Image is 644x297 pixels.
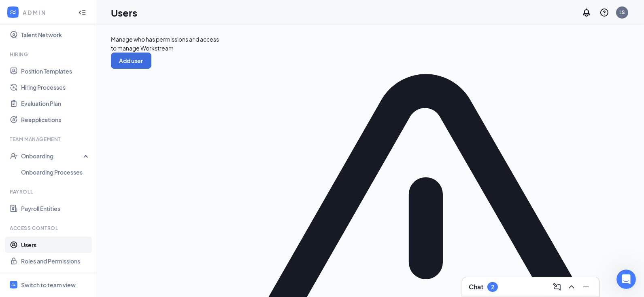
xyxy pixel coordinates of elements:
[581,282,591,292] svg: Minimize
[21,253,90,269] a: Roles and Permissions
[9,8,17,16] svg: WorkstreamLogo
[78,8,86,17] svg: Collapse
[21,281,76,289] div: Switch to team view
[599,8,609,17] svg: QuestionInfo
[10,188,89,195] div: Payroll
[111,6,137,19] h1: Users
[10,152,18,160] svg: UserCheck
[582,8,591,17] svg: Notifications
[619,9,625,16] div: LS
[10,225,89,232] div: Access control
[21,95,90,112] a: Evaluation Plan
[491,284,494,291] div: 2
[469,282,483,291] h3: Chat
[21,164,90,180] a: Onboarding Processes
[580,280,593,293] button: Minimize
[550,280,563,293] button: ComposeMessage
[565,280,578,293] button: ChevronUp
[552,282,562,292] svg: ComposeMessage
[23,8,71,17] div: ADMIN
[21,112,90,128] a: Reapplications
[21,152,83,160] div: Onboarding
[21,27,90,43] a: Talent Network
[11,282,16,287] svg: WorkstreamLogo
[10,51,89,58] div: Hiring
[616,270,636,289] iframe: Intercom live chat
[21,200,90,217] a: Payroll Entities
[21,79,90,95] a: Hiring Processes
[10,136,89,143] div: Team Management
[111,35,221,53] p: Manage who has permissions and access to manage Workstream
[21,237,90,253] a: Users
[567,282,576,292] svg: ChevronUp
[21,63,90,79] a: Position Templates
[111,53,151,69] button: Add user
